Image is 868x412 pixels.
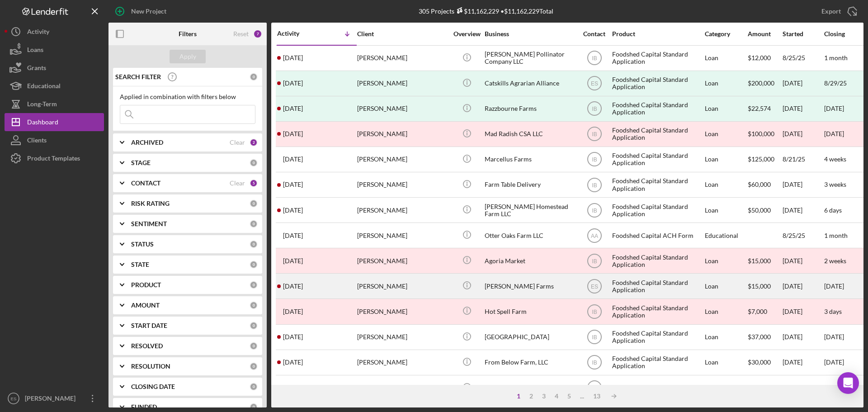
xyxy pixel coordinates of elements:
time: 2025-07-25 20:21 [283,359,303,366]
text: IB [592,106,597,112]
span: $15,000 [748,282,771,290]
time: 3 weeks [824,180,846,188]
div: Loan [705,147,747,171]
b: RESOLUTION [131,363,170,370]
b: PRODUCT [131,281,161,289]
div: [PERSON_NAME] [357,147,448,171]
b: STAGE [131,159,151,166]
div: Clear [230,139,245,146]
div: $22,574 [748,97,782,121]
div: [PERSON_NAME] [357,299,448,323]
div: 0 [250,260,258,269]
div: Foodshed Capital Standard Application [612,350,703,374]
div: [DATE] [783,71,823,95]
div: Started [783,30,823,38]
div: 2 [250,138,258,147]
div: Educational [27,77,61,97]
div: [DATE] [783,198,823,222]
div: Otter Oaks Farm LLC [485,223,575,247]
a: Loans [5,41,104,59]
div: Hot Spell Farm [485,299,575,323]
div: Loan [705,71,747,95]
div: [PERSON_NAME] [357,198,448,222]
div: Reset [233,30,249,38]
div: $37,000 [748,325,782,349]
div: Loans [27,41,43,61]
div: Farm Table Delivery [485,173,575,197]
time: 2025-08-07 17:51 [283,207,303,214]
button: Grants [5,59,104,77]
b: START DATE [131,322,167,329]
div: Client [357,30,448,38]
div: [DATE] [783,173,823,197]
b: ARCHIVED [131,139,163,146]
div: Loan [705,173,747,197]
div: 5 [250,179,258,187]
b: SEARCH FILTER [115,73,161,81]
div: 7 [253,29,262,38]
text: IB [592,309,597,315]
div: [PERSON_NAME] Pollinator Company LLC [485,46,575,70]
button: Export [812,2,863,20]
div: Foodshed Capital Standard Application [612,173,703,197]
div: Foodshed Capital Standard Application [612,46,703,70]
div: [PERSON_NAME] [357,376,448,400]
div: Agoria Market [485,249,575,273]
div: Loan [705,350,747,374]
text: IB [592,156,597,163]
time: 2025-07-18 19:09 [283,384,303,391]
div: [DATE] [824,105,844,112]
div: [DATE] [783,299,823,323]
div: Amount [748,30,782,38]
div: $200,000 [748,71,782,95]
div: $7,000 [748,299,782,323]
div: 4 [550,393,563,400]
time: 6 days [824,206,842,214]
time: 2 weeks [824,257,846,265]
button: Long-Term [5,95,104,113]
div: ... [576,393,589,400]
div: Loan [705,249,747,273]
text: IB [592,182,597,188]
div: 0 [250,362,258,370]
button: Activity [5,23,104,41]
time: 2025-09-05 14:36 [283,54,303,62]
div: 0 [250,220,258,228]
div: Loan [705,325,747,349]
div: Foodshed Capital ACH Form [612,376,703,400]
div: Long-Term [27,95,57,115]
div: 0 [250,383,258,391]
div: [PERSON_NAME] [357,223,448,247]
time: [DATE] [824,384,844,391]
div: Foodshed Capital Standard Application [612,122,703,146]
time: [DATE] [824,358,844,366]
div: [PERSON_NAME] [357,249,448,273]
div: 1 [512,393,525,400]
div: [DATE] [783,376,823,400]
text: IB [592,55,597,62]
button: Dashboard [5,113,104,131]
div: 0 [250,73,258,81]
div: 0 [250,199,258,208]
text: IB [592,360,597,366]
div: Foodshed Capital Standard Application [612,147,703,171]
div: Loan [705,299,747,323]
div: Foodshed Capital Standard Application [612,325,703,349]
time: 2025-08-06 20:48 [283,232,303,239]
b: STATE [131,261,149,268]
span: $60,000 [748,180,771,188]
div: Product [612,30,703,38]
div: Grants [27,59,46,79]
div: Loan [705,122,747,146]
button: Product Templates [5,149,104,167]
button: Educational [5,77,104,95]
time: [DATE] [824,130,844,137]
div: Triple E Farms LLC [485,376,575,400]
div: 3 [538,393,550,400]
div: $100,000 [748,122,782,146]
text: AA [590,232,598,239]
time: [DATE] [824,333,844,341]
text: IB [592,334,597,341]
div: [GEOGRAPHIC_DATA] [485,325,575,349]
